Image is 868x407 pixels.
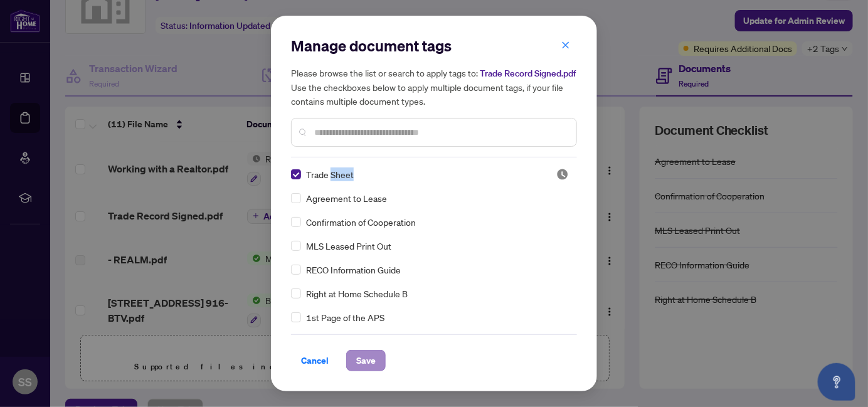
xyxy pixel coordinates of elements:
span: Save [356,351,376,371]
span: 1st Page of the APS [306,310,384,324]
span: Right at Home Schedule B [306,287,408,300]
h5: Please browse the list or search to apply tags to: Use the checkboxes below to apply multiple doc... [291,66,577,108]
button: Save [346,350,386,371]
span: MLS Leased Print Out [306,239,391,253]
span: Trade Record Signed.pdf [480,68,576,79]
img: status [556,168,569,181]
span: RECO Information Guide [306,263,401,277]
span: Cancel [301,351,329,371]
button: Open asap [818,363,855,401]
span: Pending Review [556,168,569,181]
span: Agreement to Lease [306,191,387,205]
button: Cancel [291,350,339,371]
h2: Manage document tags [291,36,577,56]
span: Confirmation of Cooperation [306,215,416,229]
span: close [561,41,570,50]
span: Trade Sheet [306,167,354,181]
